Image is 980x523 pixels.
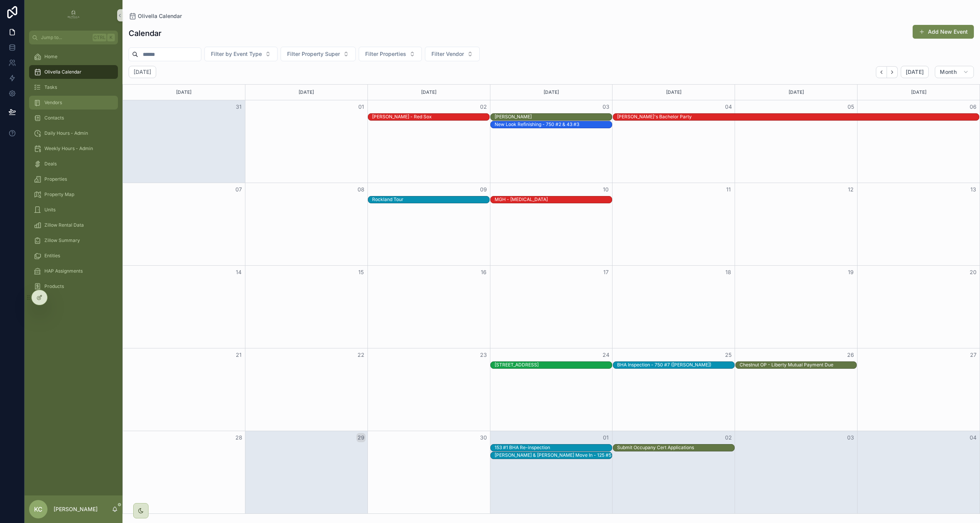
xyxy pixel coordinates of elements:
[724,268,733,277] button: 18
[29,279,118,293] a: Products
[479,433,488,442] button: 30
[44,100,62,106] span: Vendors
[969,102,978,111] button: 06
[846,433,855,442] button: 03
[913,25,974,39] a: Add New Event
[44,222,84,228] span: Zillow Rental Data
[846,268,855,277] button: 19
[29,218,118,232] a: Zillow Rental Data
[29,157,118,171] a: Deals
[29,203,118,217] a: Units
[44,237,80,244] span: Zillow Summary
[356,268,366,277] button: 15
[29,234,118,247] a: Zillow Summary
[614,85,733,100] div: [DATE]
[495,452,611,458] div: [PERSON_NAME] & [PERSON_NAME] Move In - 125 #5
[372,196,403,203] div: Rockland Tour
[724,350,733,360] button: 25
[29,172,118,186] a: Properties
[356,102,366,111] button: 01
[369,85,489,100] div: [DATE]
[67,9,80,21] img: App logo
[44,161,57,167] span: Deals
[495,196,548,203] div: MGH - Bone Marrow Biopsy
[281,47,356,61] button: Select Button
[479,350,488,360] button: 23
[969,185,978,194] button: 13
[247,85,366,100] div: [DATE]
[356,185,366,194] button: 08
[617,445,694,451] div: Submit Occupany Cert Applications
[211,50,262,58] span: Filter by Event Type
[44,130,88,136] span: Daily Hours - Admin
[44,283,64,289] span: Products
[495,121,579,127] div: New Look Refinishing - 750 #2 & 43 #3
[479,268,488,277] button: 16
[29,264,118,278] a: HAP Assignments
[34,505,42,514] span: KC
[134,68,151,76] h2: [DATE]
[479,102,488,111] button: 02
[901,66,929,78] button: [DATE]
[724,185,733,194] button: 11
[356,350,366,360] button: 22
[495,361,539,368] div: 155 Quincy Ave Closing
[24,44,122,303] div: scrollable content
[969,268,978,277] button: 20
[425,47,480,61] button: Select Button
[365,50,406,58] span: Filter Properties
[29,65,118,79] a: Olivella Calendar
[495,452,611,459] div: Justin Love & Lydia Arvizu Move In - 125 #5
[29,31,118,44] button: Jump to...CtrlK
[372,113,432,120] div: Liam Hendriks - Red Sox
[724,433,733,442] button: 02
[601,268,611,277] button: 17
[431,50,464,58] span: Filter Vendor
[359,47,422,61] button: Select Button
[29,126,118,140] a: Daily Hours - Admin
[372,114,432,120] div: [PERSON_NAME] - Red Sox
[44,253,60,259] span: Entities
[495,444,550,451] div: 153 #1 BHA Re-inspection
[44,54,57,60] span: Home
[495,445,550,451] div: 153 #1 BHA Re-inspection
[234,268,243,277] button: 14
[859,85,978,100] div: [DATE]
[29,50,118,64] a: Home
[601,433,611,442] button: 01
[492,85,611,100] div: [DATE]
[601,185,611,194] button: 10
[617,361,711,368] div: BHA Inspection - 750 #7 (Audrey)
[935,66,974,78] button: Month
[495,121,579,128] div: New Look Refinishing - 750 #2 & 43 #3
[495,113,532,120] div: Keith - Spencer
[204,47,278,61] button: Select Button
[846,102,855,111] button: 05
[29,80,118,94] a: Tasks
[601,102,611,111] button: 03
[887,66,898,78] button: Next
[372,196,403,203] div: Rockland Tour
[969,433,978,442] button: 04
[234,433,243,442] button: 28
[129,28,162,39] h1: Calendar
[940,69,957,75] span: Month
[44,69,82,75] span: Olivella Calendar
[54,505,98,513] p: [PERSON_NAME]
[846,185,855,194] button: 12
[969,350,978,360] button: 27
[740,361,833,368] div: Chestnut OP - Liberty Mutual Payment Due
[44,268,83,274] span: HAP Assignments
[44,115,64,121] span: Contacts
[724,102,733,111] button: 04
[29,142,118,155] a: Weekly Hours - Admin
[29,188,118,201] a: Property Map
[234,185,243,194] button: 07
[122,84,980,514] div: Month View
[356,433,366,442] button: 29
[44,207,56,213] span: Units
[234,350,243,360] button: 21
[44,176,67,182] span: Properties
[138,12,182,20] span: Olivella Calendar
[93,34,106,41] span: Ctrl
